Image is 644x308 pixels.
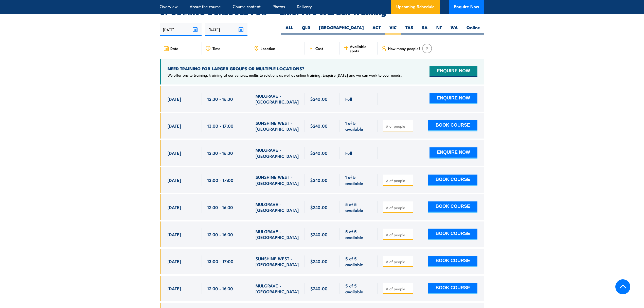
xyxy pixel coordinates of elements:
[298,25,315,35] label: QLD
[256,174,299,186] span: SUNSHINE WEST - [GEOGRAPHIC_DATA]
[256,228,299,240] span: MULGRAVE - [GEOGRAPHIC_DATA]
[446,25,462,35] label: WA
[432,25,446,35] label: NT
[168,150,181,156] span: [DATE]
[310,204,328,210] span: $240.00
[310,285,328,291] span: $240.00
[401,25,418,35] label: TAS
[315,25,368,35] label: [GEOGRAPHIC_DATA]
[388,46,421,50] span: How many people?
[170,46,178,50] span: Date
[428,256,477,267] button: BOOK COURSE
[168,231,181,237] span: [DATE]
[212,46,220,50] span: Time
[207,285,233,291] span: 12:30 - 16:30
[168,285,181,291] span: [DATE]
[386,286,411,291] input: # of people
[345,120,372,132] span: 1 of 5 available
[368,25,385,35] label: ACT
[160,8,484,15] h2: UPCOMING SCHEDULE FOR - "Chief Fire Warden Training"
[205,23,247,36] input: To date
[428,120,477,131] button: BOOK COURSE
[345,174,372,186] span: 1 of 5 available
[428,283,477,294] button: BOOK COURSE
[345,150,352,156] span: Full
[207,150,233,156] span: 12:30 - 16:30
[428,201,477,213] button: BOOK COURSE
[168,73,402,78] p: We offer onsite training, training at our centres, multisite solutions as well as online training...
[261,46,275,50] span: Location
[310,177,328,183] span: $240.00
[207,258,234,264] span: 13:00 - 17:00
[168,177,181,183] span: [DATE]
[168,66,402,71] h4: NEED TRAINING FOR LARGER GROUPS OR MULTIPLE LOCATIONS?
[386,205,411,210] input: # of people
[168,204,181,210] span: [DATE]
[207,204,233,210] span: 12:30 - 16:30
[207,123,234,129] span: 13:00 - 17:00
[386,232,411,237] input: # of people
[345,201,372,213] span: 5 of 5 available
[310,150,328,156] span: $240.00
[345,228,372,240] span: 5 of 5 available
[310,231,328,237] span: $240.00
[207,96,233,102] span: 12:30 - 16:30
[386,259,411,264] input: # of people
[310,258,328,264] span: $240.00
[256,93,299,105] span: MULGRAVE - [GEOGRAPHIC_DATA]
[168,123,181,129] span: [DATE]
[430,66,477,77] button: ENQUIRE NOW
[207,231,233,237] span: 12:30 - 16:30
[386,124,411,129] input: # of people
[428,175,477,186] button: BOOK COURSE
[345,283,372,295] span: 5 of 5 available
[430,93,477,104] button: ENQUIRE NOW
[315,46,323,50] span: Cost
[160,23,202,36] input: From date
[256,147,299,159] span: MULGRAVE - [GEOGRAPHIC_DATA]
[310,123,328,129] span: $240.00
[350,44,374,53] span: Available spots
[256,255,299,267] span: SUNSHINE WEST - [GEOGRAPHIC_DATA]
[256,201,299,213] span: MULGRAVE - [GEOGRAPHIC_DATA]
[428,229,477,240] button: BOOK COURSE
[345,255,372,267] span: 5 of 5 available
[462,25,484,35] label: Online
[385,25,401,35] label: VIC
[256,120,299,132] span: SUNSHINE WEST - [GEOGRAPHIC_DATA]
[345,96,352,102] span: Full
[168,96,181,102] span: [DATE]
[168,258,181,264] span: [DATE]
[386,178,411,183] input: # of people
[281,25,298,35] label: ALL
[418,25,432,35] label: SA
[430,147,477,159] button: ENQUIRE NOW
[256,283,299,295] span: MULGRAVE - [GEOGRAPHIC_DATA]
[207,177,234,183] span: 13:00 - 17:00
[310,96,328,102] span: $240.00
